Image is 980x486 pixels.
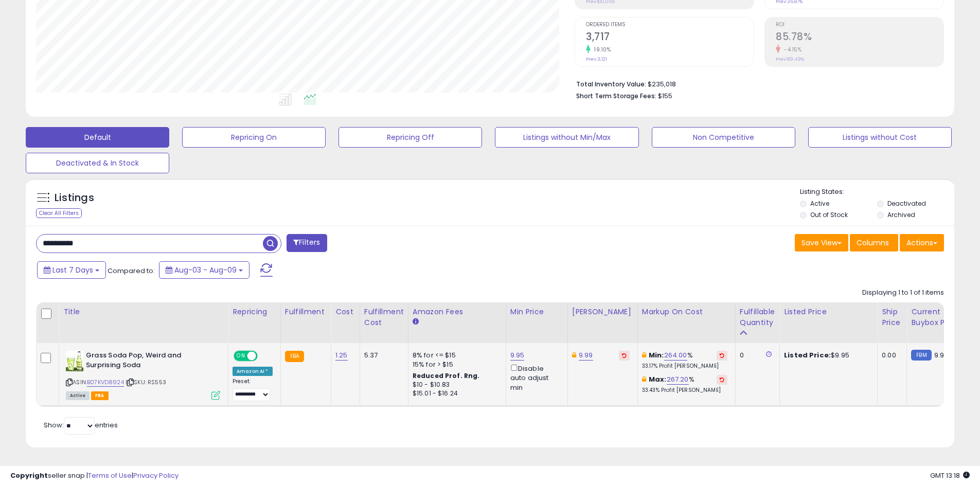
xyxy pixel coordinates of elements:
div: Markup on Cost [642,307,731,317]
small: FBA [285,351,304,362]
span: Ordered Items [586,22,754,28]
p: 33.43% Profit [PERSON_NAME] [642,387,727,394]
div: Min Price [510,307,563,317]
div: seller snap | | [10,471,179,481]
button: Filters [287,234,327,252]
div: Preset: [233,378,273,401]
small: -4.15% [780,46,801,53]
div: Title [63,307,224,317]
div: Ship Price [882,307,902,328]
span: Aug-03 - Aug-09 [174,265,237,275]
button: Default [26,127,169,148]
div: Disable auto adjust min [510,363,560,392]
h5: Listings [55,191,94,205]
div: 0 [740,351,772,360]
span: Compared to: [108,266,155,276]
div: 0.00 [882,351,899,360]
span: ROI [776,22,943,28]
img: 51MWj1QuILL._SL40_.jpg [66,351,83,371]
div: ASIN: [66,351,220,399]
small: Prev: 3,121 [586,56,607,62]
span: Columns [857,238,889,248]
strong: Copyright [10,471,48,480]
div: Repricing [233,307,276,317]
a: Privacy Policy [133,471,179,480]
label: Active [810,199,829,208]
label: Archived [887,210,915,219]
label: Out of Stock [810,210,848,219]
button: Save View [795,234,848,251]
b: Grass Soda Pop, Weird and Surprising Soda [86,351,211,372]
div: Fulfillment Cost [364,307,404,328]
a: Terms of Use [88,471,132,480]
div: % [642,375,727,394]
span: FBA [91,391,109,400]
button: Non Competitive [652,127,795,148]
label: Deactivated [887,199,926,208]
div: 5.37 [364,351,400,360]
a: B07KVD8924 [87,378,124,387]
span: $155 [658,91,672,101]
div: $9.95 [784,351,869,360]
th: The percentage added to the cost of goods (COGS) that forms the calculator for Min & Max prices. [637,302,735,343]
small: 19.10% [591,46,611,53]
button: Last 7 Days [37,261,106,279]
button: Columns [850,234,898,251]
div: $10 - $10.83 [413,381,498,389]
button: Repricing On [182,127,326,148]
div: Clear All Filters [36,208,82,218]
div: [PERSON_NAME] [572,307,633,317]
b: Max: [649,374,667,384]
b: Min: [649,350,664,360]
button: Listings without Cost [808,127,952,148]
p: 33.17% Profit [PERSON_NAME] [642,363,727,370]
span: 2025-08-18 13:18 GMT [930,471,970,480]
a: 267.20 [667,374,689,385]
button: Repricing Off [338,127,482,148]
div: Listed Price [784,307,873,317]
div: Fulfillable Quantity [740,307,775,328]
button: Actions [900,234,944,251]
small: FBM [911,350,931,361]
button: Aug-03 - Aug-09 [159,261,250,279]
span: Show: entries [44,420,118,430]
div: Displaying 1 to 1 of 1 items [862,288,944,298]
a: 1.25 [335,350,348,361]
div: Cost [335,307,355,317]
div: $15.01 - $16.24 [413,389,498,398]
button: Listings without Min/Max [495,127,638,148]
span: | SKU: RS553 [126,378,166,386]
span: All listings currently available for purchase on Amazon [66,391,90,400]
div: % [642,351,727,370]
b: Reduced Prof. Rng. [413,371,480,380]
div: Amazon AI * [233,367,273,376]
b: Total Inventory Value: [576,80,646,88]
span: 9.94 [934,350,949,360]
span: Last 7 Days [52,265,93,275]
a: 9.99 [579,350,593,361]
p: Listing States: [800,187,954,197]
b: Short Term Storage Fees: [576,92,656,100]
b: Listed Price: [784,350,831,360]
span: OFF [256,352,273,361]
small: Amazon Fees. [413,317,419,327]
li: $235,018 [576,77,936,89]
div: Current Buybox Price [911,307,964,328]
a: 9.95 [510,350,525,361]
div: 15% for > $15 [413,360,498,369]
div: Fulfillment [285,307,327,317]
small: Prev: 89.49% [776,56,804,62]
div: 8% for <= $15 [413,351,498,360]
a: 264.00 [664,350,687,361]
h2: 85.78% [776,31,943,45]
span: ON [235,352,247,361]
h2: 3,717 [586,31,754,45]
div: Amazon Fees [413,307,502,317]
button: Deactivated & In Stock [26,153,169,173]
